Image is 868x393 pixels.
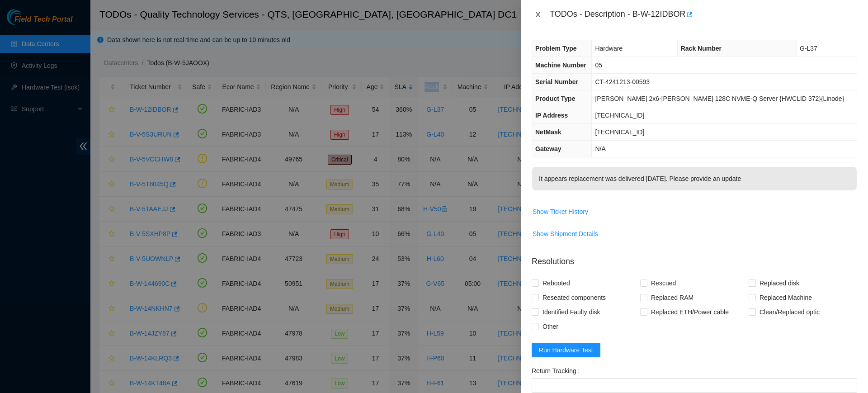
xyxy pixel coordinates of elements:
div: TODOs - Description - B-W-12IDBOR [550,7,857,22]
span: Replaced ETH/Power cable [647,305,732,319]
span: CT-4241213-00593 [595,78,650,85]
p: It appears replacement was delivered [DATE]. Please provide an update [532,167,857,190]
span: [TECHNICAL_ID] [595,128,644,136]
span: Identified Faulty disk [539,305,604,319]
button: Close [532,10,544,19]
label: Return Tracking [532,364,583,378]
span: [TECHNICAL_ID] [595,112,644,119]
span: Replaced Machine [756,290,816,305]
span: [PERSON_NAME] 2x6-[PERSON_NAME] 128C NVME-Q Server {HWCLID 372}{Linode} [595,95,844,102]
span: Problem Type [535,45,577,52]
span: Serial Number [535,78,578,85]
span: N/A [595,145,605,152]
span: Replaced disk [756,276,803,290]
span: Rebooted [539,276,574,290]
span: Show Ticket History [533,207,588,217]
span: Show Shipment Details [533,229,598,239]
span: Run Hardware Test [539,345,593,355]
span: IP Address [535,112,568,119]
span: Clean/Replaced optic [756,305,823,319]
span: Replaced RAM [647,290,697,305]
span: Rack Number [681,45,722,52]
span: Hardware [595,45,623,52]
span: Product Type [535,95,575,102]
span: 05 [595,62,602,69]
button: Show Ticket History [532,204,589,219]
span: Other [539,319,562,334]
span: NetMask [535,128,561,136]
button: Show Shipment Details [532,227,599,241]
span: Rescued [647,276,679,290]
span: Machine Number [535,62,586,69]
span: G-L37 [800,45,817,52]
span: Gateway [535,145,561,152]
button: Run Hardware Test [532,343,600,357]
input: Return Tracking [532,378,857,393]
span: close [534,11,542,18]
p: Resolutions [532,248,857,268]
span: Reseated components [539,290,609,305]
